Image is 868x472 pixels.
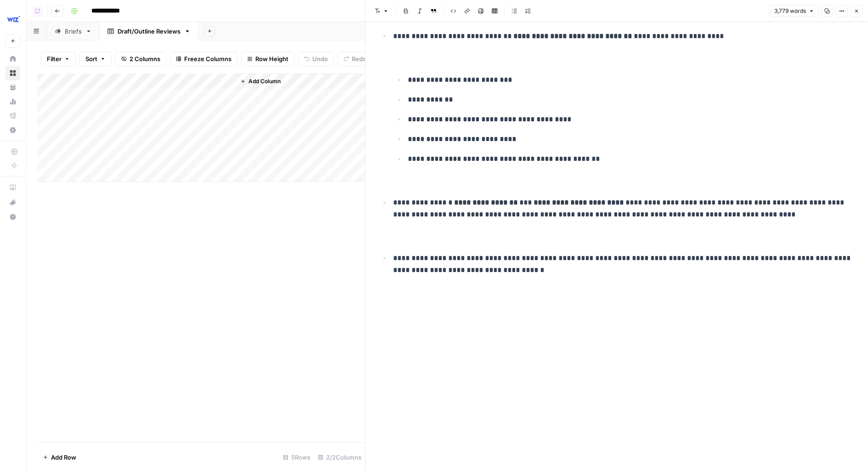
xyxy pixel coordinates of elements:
button: Add Column [237,75,284,87]
button: Redo [338,51,372,66]
span: Redo [352,54,366,63]
button: Filter [41,51,76,66]
button: Row Height [241,51,294,66]
span: Sort [85,54,97,63]
button: Add Row [37,450,82,465]
span: Freeze Columns [184,54,231,63]
span: 2 Columns [130,54,160,63]
button: Workspace: Wiz [6,7,20,30]
a: AirOps Academy [6,180,20,195]
div: 5 Rows [279,450,314,465]
button: 2 Columns [115,51,166,66]
div: Draft/Outline Reviews [118,27,180,36]
a: Home [6,51,20,66]
span: Row Height [255,54,288,63]
button: Help + Support [6,210,20,224]
button: 3,779 words [770,5,818,17]
span: 3,779 words [774,7,806,15]
a: Draft/Outline Reviews [100,22,198,40]
a: Usage [6,94,20,109]
div: 2/2 Columns [314,450,365,465]
span: Filter [47,54,62,63]
a: Briefs [47,22,100,40]
a: Browse [6,66,20,80]
a: Flightpath [6,108,20,123]
a: Your Data [6,80,20,95]
div: What's new? [6,195,20,209]
button: Undo [298,51,334,66]
span: Add Row [51,453,76,462]
a: Settings [6,123,20,137]
button: Freeze Columns [170,51,237,66]
span: Add Column [248,77,281,85]
img: Wiz Logo [6,11,22,27]
button: What's new? [6,195,20,210]
button: Sort [79,51,112,66]
span: Undo [312,54,328,63]
div: Briefs [65,27,82,36]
